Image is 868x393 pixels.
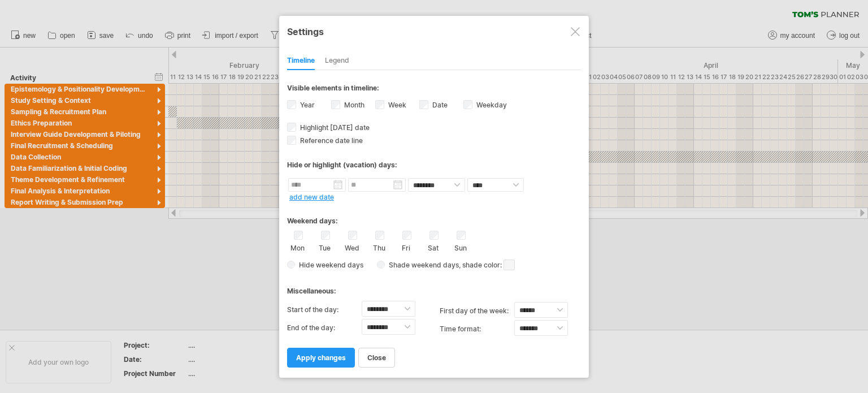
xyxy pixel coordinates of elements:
div: Hide or highlight (vacation) days: [287,161,581,169]
span: Reference date line [298,136,363,145]
label: Time format: [440,320,514,338]
span: Highlight [DATE] date [298,123,370,132]
label: Wed [345,241,359,252]
label: Tue [318,241,332,252]
label: Start of the day: [287,301,362,319]
label: Sat [426,241,440,252]
span: , shade color: [459,258,515,272]
label: Date [430,101,448,109]
div: Visible elements in timeline: [287,84,581,96]
label: Year [298,101,315,109]
label: Thu [372,241,386,252]
label: Sun [453,241,467,252]
label: first day of the week: [440,302,514,320]
div: Settings [287,21,581,41]
span: apply changes [296,353,346,362]
div: Legend [325,52,349,70]
span: Hide weekend days [295,261,363,269]
label: Week [386,101,406,109]
label: Weekday [474,101,507,109]
span: Shade weekend days [385,261,459,269]
label: Month [342,101,364,109]
div: Weekend days: [287,206,581,228]
a: apply changes [287,348,355,368]
div: Timeline [287,52,315,70]
span: close [367,353,386,362]
a: add new date [289,193,334,201]
label: End of the day: [287,319,362,337]
label: Fri [399,241,413,252]
span: click here to change the shade color [504,260,515,270]
a: close [358,348,395,368]
div: Miscellaneous: [287,276,581,298]
label: Mon [290,241,305,252]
